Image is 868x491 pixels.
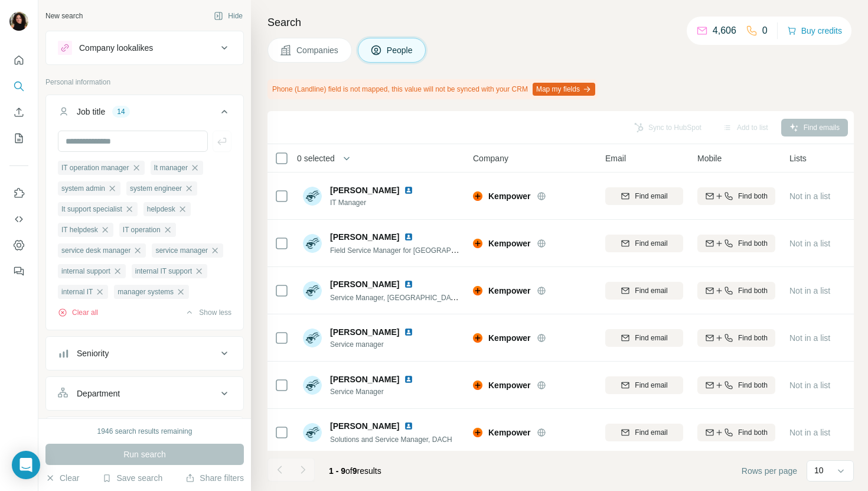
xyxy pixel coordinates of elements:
span: internal IT [61,287,93,297]
button: Use Surfe on LinkedIn [9,183,28,204]
p: 4,606 [713,24,736,38]
span: Find email [635,427,667,438]
span: Company [473,152,508,164]
button: Job title14 [46,97,243,131]
button: Find email [605,235,683,252]
div: Open Intercom Messenger [12,451,40,479]
span: Not in a list [789,333,830,343]
span: Rows per page [742,465,797,477]
span: Kempower [488,427,531,438]
span: Email [605,152,626,164]
span: of [345,466,353,476]
span: [PERSON_NAME] [330,278,399,290]
img: LinkedIn logo [404,279,413,289]
button: Dashboard [9,235,28,256]
span: Kempower [488,285,531,297]
img: Logo of Kempower [473,333,482,343]
p: 0 [762,24,768,38]
span: Companies [296,44,340,56]
button: Find email [605,282,683,300]
button: Hide [205,7,251,25]
span: Find email [635,380,667,391]
span: internal IT support [135,266,192,277]
div: Phone (Landline) field is not mapped, this value will not be synced with your CRM [267,79,598,99]
button: Feedback [9,261,28,282]
span: Solutions and Service Manager, DACH [330,435,452,444]
h4: Search [267,14,854,31]
span: Kempower [488,332,531,344]
button: Find email [605,187,683,205]
span: Find email [635,285,667,296]
button: Find both [697,282,775,300]
span: Not in a list [789,381,830,390]
span: IT Manager [330,197,428,208]
span: Find both [738,285,768,296]
img: LinkedIn logo [404,421,413,431]
span: Not in a list [789,428,830,437]
span: [PERSON_NAME] [330,326,399,338]
div: Seniority [77,347,109,359]
div: 14 [112,106,129,117]
span: service desk manager [61,245,130,256]
img: Logo of Kempower [473,286,482,295]
span: Kempower [488,190,531,202]
button: Find both [697,235,775,252]
span: [PERSON_NAME] [330,231,399,243]
img: Avatar [303,187,322,206]
span: 0 selected [297,152,335,164]
span: IT operation manager [61,162,129,173]
span: Not in a list [789,286,830,295]
span: internal support [61,266,110,277]
span: [PERSON_NAME] [330,184,399,196]
img: LinkedIn logo [404,186,413,195]
span: IT helpdesk [61,225,98,235]
button: Company lookalikes [46,34,243,62]
span: system engineer [130,183,182,194]
span: Lists [789,152,807,164]
span: helpdesk [147,204,175,214]
p: 10 [814,464,824,476]
button: Share filters [185,472,244,484]
img: Avatar [303,376,322,395]
span: 1 - 9 [329,466,345,476]
span: Find both [738,380,768,391]
span: Find both [738,333,768,343]
img: Logo of Kempower [473,191,482,201]
span: Find both [738,427,768,438]
div: New search [45,11,83,21]
button: Seniority [46,339,243,368]
span: system admin [61,183,105,194]
img: LinkedIn logo [404,327,413,337]
button: My lists [9,128,28,149]
button: Find both [697,187,775,205]
button: Find email [605,424,683,441]
img: Avatar [303,234,322,253]
span: Find email [635,238,667,249]
span: Service Manager, [GEOGRAPHIC_DATA] [330,292,461,302]
button: Save search [102,472,162,484]
span: service manager [155,245,208,256]
span: It manager [154,162,188,173]
div: Job title [77,106,105,118]
span: Mobile [697,152,722,164]
p: Personal information [45,77,244,87]
img: Avatar [303,423,322,442]
button: Buy credits [787,22,842,39]
img: Logo of Kempower [473,381,482,390]
button: Quick start [9,50,28,71]
span: Service manager [330,339,428,350]
div: Department [77,388,120,399]
button: Find email [605,329,683,347]
div: Company lookalikes [79,42,153,54]
button: Department [46,379,243,408]
button: Find email [605,376,683,394]
img: Avatar [303,281,322,300]
span: Field Service Manager for [GEOGRAPHIC_DATA] [330,245,487,255]
span: 9 [353,466,357,476]
img: Avatar [303,329,322,347]
span: Service Manager [330,386,428,397]
button: Find both [697,376,775,394]
button: Show less [185,307,231,318]
span: [PERSON_NAME] [330,373,399,385]
button: Clear all [58,307,98,318]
